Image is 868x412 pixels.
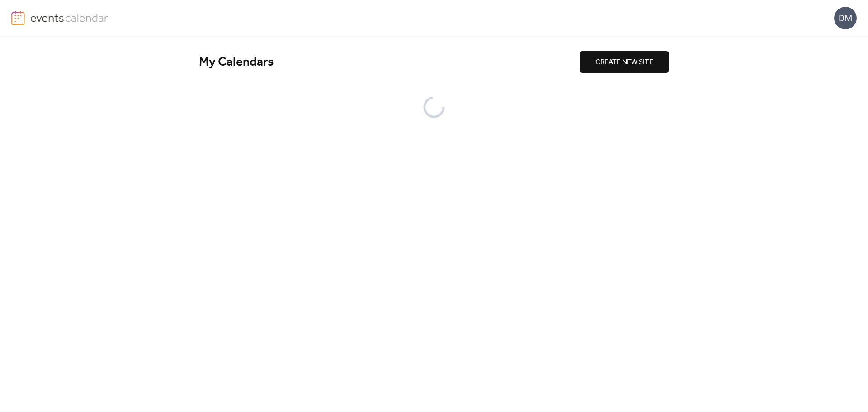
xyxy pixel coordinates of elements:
img: logo [11,11,25,25]
button: CREATE NEW SITE [580,51,669,73]
img: logo-type [30,11,108,24]
div: DM [834,7,857,29]
div: My Calendars [199,54,580,70]
span: CREATE NEW SITE [595,57,653,68]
